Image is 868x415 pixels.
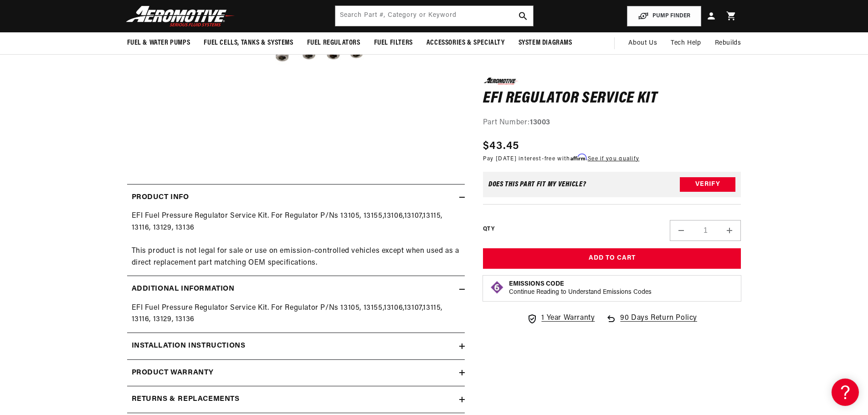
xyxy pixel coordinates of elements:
[627,6,701,26] button: PUMP FINDER
[513,6,533,26] button: search button
[680,177,735,192] button: Verify
[621,32,664,54] a: About Us
[483,154,639,163] p: Pay [DATE] interest-free with .
[374,38,413,48] span: Fuel Filters
[483,91,741,106] h1: EFI Regulator Service Kit
[123,5,237,27] img: Aeromotive
[197,32,300,54] summary: Fuel Cells, Tanks & Systems
[127,302,465,326] div: EFI Fuel Pressure Regulator Service Kit. For Regulator P/Ns 13105, 13155,13106,13107,13115, 13116...
[488,181,586,188] div: Does This part fit My vehicle?
[120,32,197,54] summary: Fuel & Water Pumps
[307,38,360,48] span: Fuel Regulators
[127,360,465,386] summary: Product warranty
[606,313,697,333] a: 90 Days Return Policy
[530,119,550,126] strong: 13003
[483,138,519,154] span: $43.45
[127,276,465,302] summary: Additional information
[127,386,465,413] summary: Returns & replacements
[588,156,639,161] a: See if you qualify - Learn more about Affirm Financing (opens in modal)
[628,40,657,46] span: About Us
[420,32,512,54] summary: Accessories & Specialty
[664,32,708,54] summary: Tech Help
[509,280,652,297] button: Emissions CodeContinue Reading to Understand Emissions Codes
[512,32,579,54] summary: System Diagrams
[132,394,240,405] h2: Returns & replacements
[132,192,189,204] h2: Product Info
[367,32,420,54] summary: Fuel Filters
[127,210,465,269] div: EFI Fuel Pressure Regulator Service Kit. For Regulator P/Ns 13105, 13155,13106,13107,13115, 13116...
[541,313,595,324] span: 1 Year Warranty
[132,367,214,379] h2: Product warranty
[490,280,504,295] img: Emissions code
[671,38,701,48] span: Tech Help
[708,32,748,54] summary: Rebuilds
[300,32,367,54] summary: Fuel Regulators
[426,38,505,48] span: Accessories & Specialty
[127,38,190,48] span: Fuel & Water Pumps
[335,6,533,26] input: Search by Part Number, Category or Keyword
[519,38,572,48] span: System Diagrams
[509,288,652,297] p: Continue Reading to Understand Emissions Codes
[620,313,697,333] span: 90 Days Return Policy
[715,38,741,48] span: Rebuilds
[527,313,595,324] a: 1 Year Warranty
[483,248,741,269] button: Add to Cart
[570,154,586,160] span: Affirm
[509,281,564,287] strong: Emissions Code
[132,283,235,295] h2: Additional information
[483,225,494,233] label: QTY
[204,38,293,48] span: Fuel Cells, Tanks & Systems
[132,340,246,352] h2: Installation Instructions
[127,184,465,211] summary: Product Info
[127,333,465,359] summary: Installation Instructions
[483,117,741,129] div: Part Number:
